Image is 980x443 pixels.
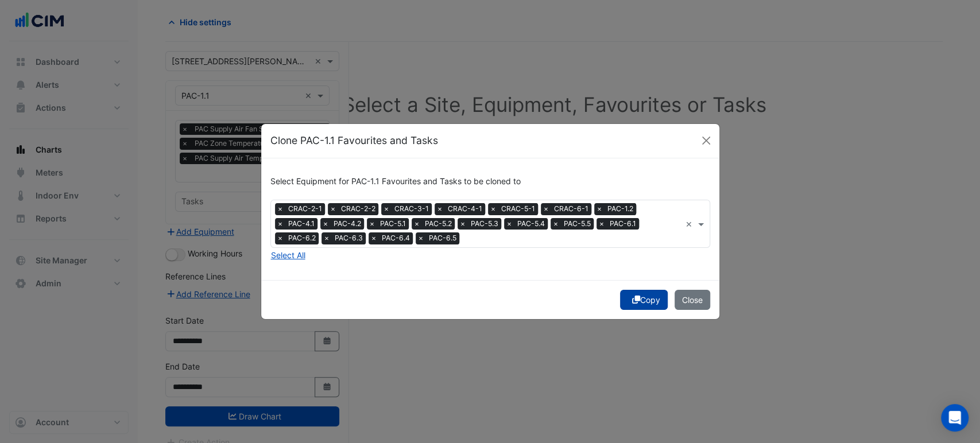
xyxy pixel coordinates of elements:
span: PAC-5.1 [377,218,409,230]
span: CRAC-3-1 [392,203,432,215]
span: CRAC-4-1 [445,203,485,215]
span: PAC-6.3 [332,232,366,244]
span: × [275,232,285,244]
span: PAC-5.4 [514,218,548,230]
span: × [412,218,422,230]
span: × [596,218,607,230]
button: Close [698,132,715,149]
span: × [275,203,285,215]
span: × [458,218,468,230]
span: PAC-5.3 [468,218,501,230]
span: PAC-1.2 [605,203,636,215]
span: × [320,218,331,230]
div: Open Intercom Messenger [941,404,969,432]
span: × [367,218,377,230]
span: × [416,232,426,244]
span: PAC-5.2 [422,218,455,230]
span: PAC-6.4 [379,232,413,244]
span: PAC-6.2 [285,232,319,244]
button: Close [675,290,710,310]
span: × [369,232,379,244]
span: × [594,203,605,215]
span: Clear [685,218,695,230]
span: PAC-5.5 [561,218,594,230]
span: × [551,218,561,230]
span: CRAC-6-1 [551,203,591,215]
span: CRAC-2-2 [338,203,378,215]
span: CRAC-2-1 [285,203,325,215]
span: PAC-6.1 [607,218,639,230]
span: PAC-4.1 [285,218,317,230]
span: × [381,203,392,215]
h5: Clone PAC-1.1 Favourites and Tasks [270,133,438,148]
button: Select All [270,248,306,262]
span: × [328,203,338,215]
span: × [541,203,551,215]
span: PAC-4.2 [331,218,364,230]
h6: Select Equipment for PAC-1.1 Favourites and Tasks to be cloned to [270,177,710,186]
span: × [488,203,498,215]
span: CRAC-5-1 [498,203,538,215]
span: × [275,218,285,230]
span: × [435,203,445,215]
button: Copy [620,290,668,310]
span: × [504,218,514,230]
span: PAC-6.5 [426,232,459,244]
span: × [321,232,332,244]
